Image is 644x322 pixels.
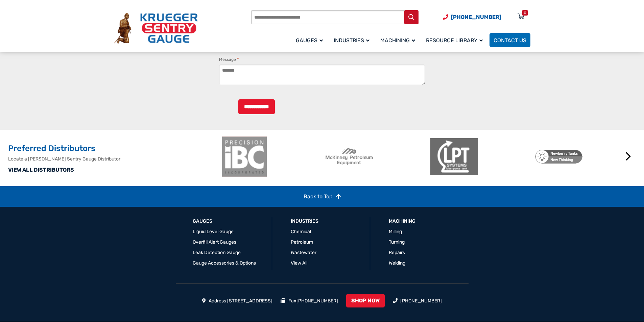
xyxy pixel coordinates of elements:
a: Welding [389,260,405,266]
a: Contact Us [490,33,530,47]
span: Gauges [296,37,323,44]
a: SHOP NOW [346,294,385,307]
a: VIEW ALL DISTRIBUTORS [8,167,74,173]
button: 3 of 2 [433,181,440,188]
img: Krueger Sentry Gauge [114,13,198,44]
div: 0 [524,10,526,16]
li: Fax [281,297,338,304]
button: 2 of 2 [423,181,430,188]
a: Chemical [291,229,311,234]
a: Turning [389,239,405,245]
p: Locate a [PERSON_NAME] Sentry Gauge Distributor [8,155,217,163]
a: Phone Number (920) 434-8860 [443,13,501,21]
a: GAUGES [193,218,212,225]
a: Milling [389,229,402,234]
a: Overfill Alert Gauges [193,239,236,245]
img: Newberry Tanks [535,137,582,177]
a: Resource Library [422,32,490,48]
a: View All [291,260,307,266]
img: McKinney Petroleum Equipment [326,137,373,177]
img: ibc-logo [221,137,268,177]
span: Machining [380,37,415,44]
li: Address [STREET_ADDRESS] [202,297,273,304]
span: [PHONE_NUMBER] [451,14,501,20]
a: Liquid Level Gauge [193,229,234,234]
span: Industries [334,37,369,44]
a: Machining [389,218,415,225]
span: Contact Us [494,37,526,44]
a: Wastewater [291,250,316,255]
a: [PHONE_NUMBER] [400,298,442,304]
a: Industries [330,32,376,48]
a: Leak Detection Gauge [193,250,241,255]
label: Message [219,56,239,63]
a: Industries [291,218,318,225]
a: Gauges [292,32,330,48]
a: Gauge Accessories & Options [193,260,256,266]
a: Petroleum [291,239,313,245]
button: Next [622,150,635,163]
img: LPT [430,137,478,177]
a: Machining [376,32,422,48]
a: Repairs [389,250,405,255]
h2: Preferred Distributors [8,143,217,154]
button: 1 of 2 [413,181,420,188]
span: Resource Library [426,37,483,44]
